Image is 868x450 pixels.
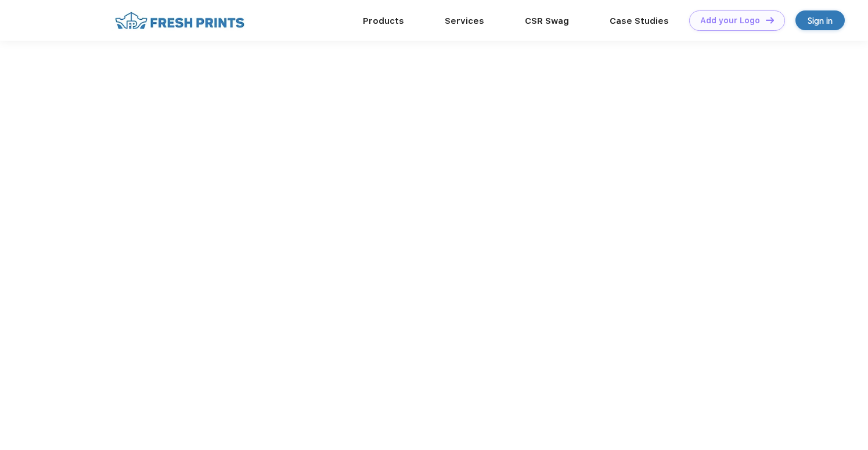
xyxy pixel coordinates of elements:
div: Add your Logo [700,16,760,26]
a: Products [363,16,404,26]
img: DT [766,17,774,23]
img: fo%20logo%202.webp [111,10,248,31]
a: CSR Swag [525,16,569,26]
a: Sign in [795,10,845,30]
a: Services [445,16,484,26]
div: Sign in [808,14,833,27]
